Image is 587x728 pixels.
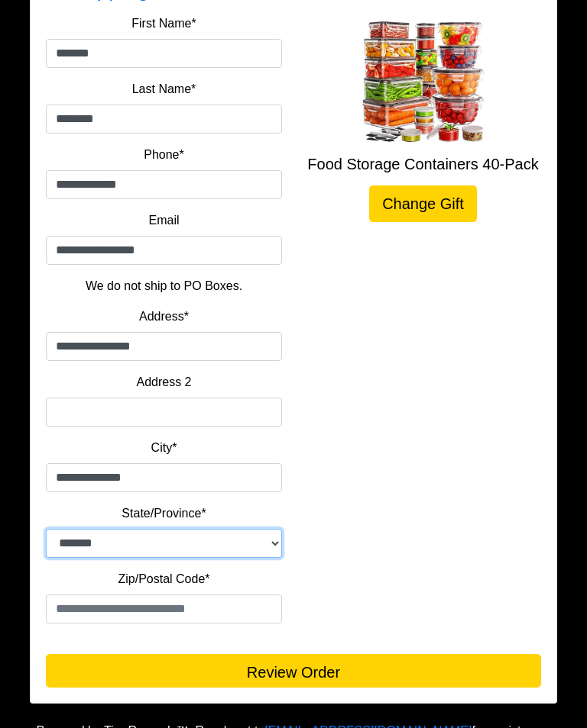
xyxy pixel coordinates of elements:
[132,80,196,98] label: Last Name*
[122,504,206,523] label: State/Province*
[148,211,179,230] label: Email
[144,146,184,164] label: Phone*
[136,373,191,391] label: Address 2
[369,185,477,222] a: Change Gift
[57,277,271,295] p: We do not ship to PO Boxes.
[118,570,209,588] label: Zip/Postal Code*
[305,155,541,173] h5: Food Storage Containers 40-Pack
[46,654,541,688] button: Review Order
[362,21,485,143] img: Food Storage Containers 40-Pack
[151,439,177,457] label: City*
[139,308,189,326] label: Address*
[131,14,196,33] label: First Name*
